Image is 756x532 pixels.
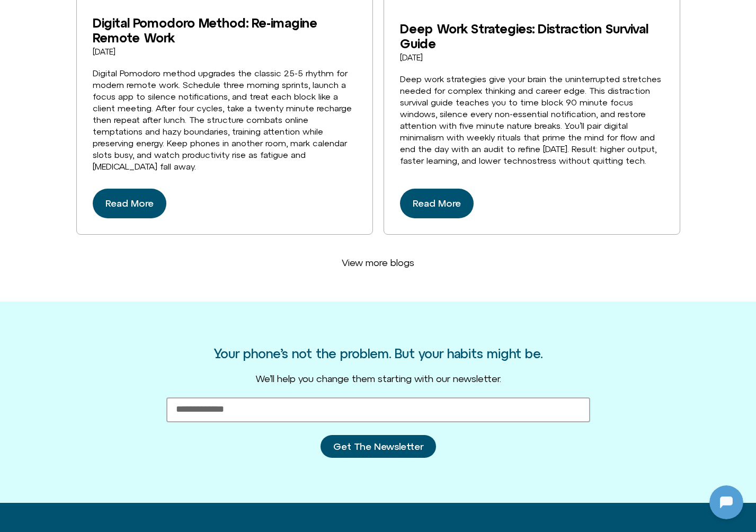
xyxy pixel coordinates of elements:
[93,189,166,218] a: Read more about Digital Pomodoro Method: Re-imagine Remote Work
[10,5,26,22] img: N5FCcHC.png
[181,338,198,355] svg: Voice Input Button
[93,15,317,45] a: Digital Pomodoro Method: Re-imagine Remote Work
[166,397,590,471] form: New Form
[30,264,189,315] p: Looks like you stepped away—no worries. Message me when you're ready. What feels like a good next...
[342,257,414,269] span: View more blogs
[400,21,648,51] a: Deep Work Strategies: Distraction Survival Guide
[400,189,474,218] a: Read more about Deep Work Strategies: Distraction Survival Guide
[400,53,423,62] time: [DATE]
[329,251,427,275] a: View more blogs
[105,195,154,212] span: Read More
[3,154,17,169] img: N5FCcHC.png
[3,3,209,25] button: Expand Header Button
[400,73,664,166] div: Deep work strategies give your brain the uninterrupted stretches needed for complex thinking and ...
[92,87,120,100] p: [DATE]
[3,304,17,319] img: N5FCcHC.png
[30,113,189,164] p: Good to see you. Phone focus time. Which moment [DATE] grabs your phone the most? Choose one: 1) ...
[31,7,163,21] h2: [DOMAIN_NAME]
[413,195,461,212] span: Read More
[214,347,542,360] h3: Your phone’s not the problem. But your habits might be.
[255,373,501,384] span: We’ll help you change them starting with our newsletter.
[30,182,189,246] p: Makes sense — you want clarity. When do you reach for your phone most [DATE]? Choose one: 1) Morn...
[321,435,436,458] button: Get The Newsletter
[709,485,743,519] iframe: Botpress
[93,67,357,172] div: Digital Pomodoro method upgrades the classic 25-5 rhythm for modern remote work. Schedule three m...
[3,235,17,250] img: N5FCcHC.png
[400,54,423,63] a: [DATE]
[93,48,115,57] a: [DATE]
[66,26,146,41] h1: [DOMAIN_NAME]
[167,5,185,23] svg: Restart Conversation Button
[93,47,115,56] time: [DATE]
[333,441,423,452] span: Get The Newsletter
[18,341,164,352] textarea: Message Input
[185,5,203,23] svg: Close Chatbot Button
